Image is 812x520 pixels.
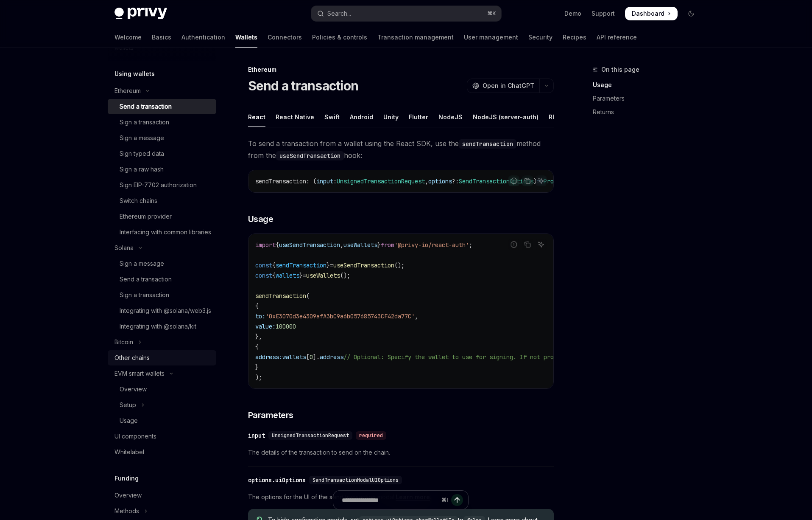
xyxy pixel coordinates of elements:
[394,261,405,269] span: ();
[114,243,134,253] div: Solana
[377,27,454,48] a: Transaction management
[316,177,333,185] span: input
[114,473,139,483] h5: Funding
[114,69,155,79] h5: Using wallets
[508,175,519,186] button: Report incorrect code
[108,382,216,397] a: Overview
[255,292,306,300] span: sendTransaction
[114,368,165,379] div: EVM smart wallets
[120,101,172,112] div: Send a transaction
[467,79,539,93] button: Open in ChatGPT
[438,107,463,127] div: NodeJS
[473,107,539,127] div: NodeJS (server-auth)
[311,6,501,21] button: Open search
[451,494,463,506] button: Send message
[342,491,438,509] input: Ask a question...
[120,196,157,206] div: Switch chains
[108,146,216,161] a: Sign typed data
[272,261,276,269] span: {
[120,306,211,316] div: Integrating with @solana/web3.js
[383,107,399,127] div: Unity
[255,261,272,269] span: const
[248,213,273,225] span: Usage
[120,416,138,426] div: Usage
[108,83,216,98] button: Toggle Ethereum section
[415,312,418,320] span: ,
[152,27,171,48] a: Basics
[108,334,216,350] button: Toggle Bitcoin section
[120,133,164,143] div: Sign a message
[276,107,314,127] div: React Native
[108,162,216,177] a: Sign a raw hash
[248,138,554,161] span: To send a transaction from a wallet using the React SDK, use the method from the hook:
[120,290,169,300] div: Sign a transaction
[120,149,164,159] div: Sign typed data
[303,272,306,279] span: =
[108,193,216,208] a: Switch chains
[108,319,216,334] a: Integrating with @solana/kit
[108,256,216,271] a: Sign a message
[340,272,350,279] span: ();
[120,180,197,190] div: Sign EIP-7702 authorization
[276,261,326,269] span: sendTransaction
[593,92,705,105] a: Parameters
[464,27,518,48] a: User management
[114,27,142,48] a: Welcome
[255,363,259,371] span: }
[120,321,196,332] div: Integrating with @solana/kit
[684,7,698,20] button: Toggle dark mode
[255,272,272,279] span: const
[108,177,216,193] a: Sign EIP-7702 authorization
[632,9,664,18] span: Dashboard
[108,130,216,146] a: Sign a message
[108,209,216,224] a: Ethereum provider
[340,241,343,249] span: ,
[536,239,547,250] button: Ask AI
[248,78,359,93] h1: Send a transaction
[114,447,144,457] div: Whitelabel
[409,107,428,127] div: Flutter
[255,333,262,340] span: },
[272,432,349,439] span: UnsignedTransactionRequest
[255,374,262,381] span: );
[333,261,394,269] span: useSendTransaction
[306,292,310,300] span: (
[381,241,394,249] span: from
[330,261,333,269] span: =
[114,490,142,500] div: Overview
[255,353,282,361] span: address:
[272,272,276,279] span: {
[255,302,259,310] span: {
[248,65,554,74] div: Ethereum
[108,240,216,256] button: Toggle Solana section
[327,8,351,19] div: Search...
[255,323,276,330] span: value:
[255,343,259,351] span: {
[268,27,302,48] a: Connectors
[108,303,216,318] a: Integrating with @solana/web3.js
[108,350,216,365] a: Other chains
[350,107,373,127] div: Android
[248,409,293,421] span: Parameters
[248,431,265,440] div: input
[597,27,637,48] a: API reference
[528,27,552,48] a: Security
[255,312,265,320] span: to:
[425,177,428,185] span: ,
[120,400,136,410] div: Setup
[333,177,337,185] span: :
[313,353,320,361] span: ].
[108,272,216,287] a: Send a transaction
[108,366,216,381] button: Toggle EVM smart wallets section
[343,241,377,249] span: useWallets
[533,177,537,185] span: )
[536,175,547,186] button: Ask AI
[508,239,519,250] button: Report incorrect code
[108,115,216,130] a: Sign a transaction
[265,312,415,320] span: '0xE3070d3e4309afA3bC9a6b057685743CF42da77C'
[114,506,139,516] div: Methods
[306,272,340,279] span: useWallets
[108,99,216,114] a: Send a transaction
[114,337,133,347] div: Bitcoin
[108,287,216,303] a: Sign a transaction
